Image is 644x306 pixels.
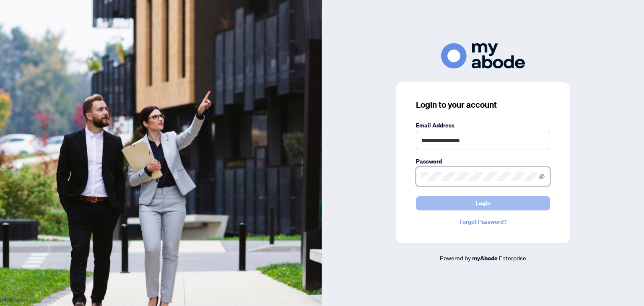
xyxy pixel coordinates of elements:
[416,196,550,210] button: Login
[440,254,471,262] span: Powered by
[416,99,550,111] h3: Login to your account
[472,254,498,263] a: myAbode
[539,174,545,179] span: eye-invisible
[416,121,550,130] label: Email Address
[416,157,550,166] label: Password
[441,43,525,69] img: ma-logo
[416,217,550,226] a: Forgot Password?
[475,197,491,210] span: Login
[499,254,526,262] span: Enterprise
